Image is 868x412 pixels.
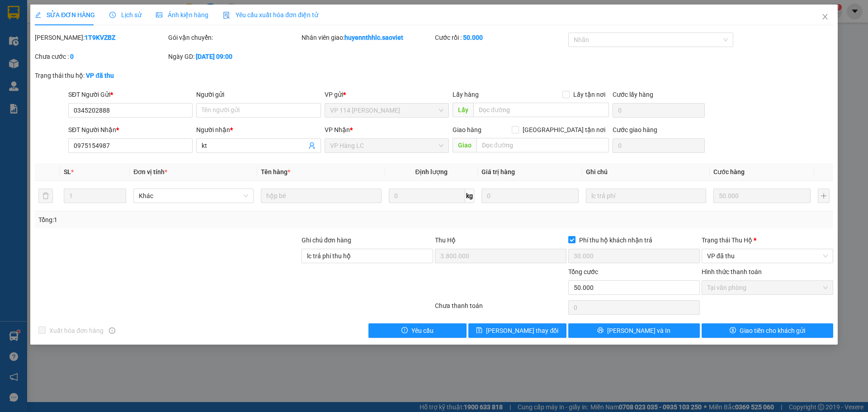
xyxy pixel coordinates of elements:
[453,91,479,98] span: Lấy hàng
[435,33,566,43] div: Cước rồi :
[481,168,515,175] span: Giá trị hàng
[473,103,609,117] input: Dọc đường
[261,168,290,175] span: Tên hàng
[196,53,232,60] b: [DATE] 09:00
[821,13,829,20] span: close
[468,323,566,338] button: save[PERSON_NAME] thay đổi
[435,237,456,244] span: Thu Hộ
[325,126,350,133] span: VP Nhận
[586,189,706,203] input: Ghi Chú
[812,5,838,30] button: Close
[168,33,300,43] div: Gói vận chuyển:
[168,52,300,62] div: Ngày GD:
[613,91,653,98] label: Cước lấy hàng
[223,12,230,19] img: icon
[434,301,567,317] div: Chưa thanh toán
[85,34,115,41] b: 1T9KVZBZ
[368,323,467,338] button: exclamation-circleYêu cầu
[261,189,381,203] input: VD: Bàn, Ghế
[35,71,200,81] div: Trạng thái thu hộ:
[46,326,107,336] span: Xuất hóa đơn hàng
[302,33,433,43] div: Nhân viên giao:
[35,12,41,18] span: edit
[35,33,166,43] div: [PERSON_NAME]:
[35,52,166,62] div: Chưa cước :
[344,34,403,41] b: huyennthhlc.saoviet
[70,53,74,60] b: 0
[411,326,434,336] span: Yêu cầu
[139,189,248,203] span: Khác
[325,90,449,99] div: VP gửi
[568,323,700,338] button: printer[PERSON_NAME] và In
[476,327,482,334] span: save
[481,189,579,203] input: 0
[702,268,762,275] label: Hình thức thanh toán
[86,72,114,79] b: VP đã thu
[223,11,318,19] span: Yêu cầu xuất hóa đơn điện tử
[453,138,476,152] span: Giao
[707,281,828,294] span: Tại văn phòng
[330,139,443,152] span: VP Hàng LC
[302,237,351,244] label: Ghi chú đơn hàng
[196,90,321,99] div: Người gửi
[519,125,609,135] span: [GEOGRAPHIC_DATA] tận nơi
[570,90,609,99] span: Lấy tận nơi
[582,163,710,181] th: Ghi chú
[576,235,656,245] span: Phí thu hộ khách nhận trả
[196,125,321,135] div: Người nhận
[302,249,433,263] input: Ghi chú đơn hàng
[68,90,193,99] div: SĐT Người Gửi
[35,11,95,19] span: SỬA ĐƠN HÀNG
[415,168,448,175] span: Định lượng
[453,103,473,117] span: Lấy
[401,327,408,334] span: exclamation-circle
[64,168,71,175] span: SL
[597,327,604,334] span: printer
[109,327,115,334] span: info-circle
[486,326,558,336] span: [PERSON_NAME] thay đổi
[463,34,483,41] b: 50.000
[713,189,811,203] input: 0
[730,327,736,334] span: dollar
[476,138,609,152] input: Dọc đường
[453,126,481,133] span: Giao hàng
[465,189,474,203] span: kg
[568,268,598,275] span: Tổng cước
[68,125,193,135] div: SĐT Người Nhận
[613,126,657,133] label: Cước giao hàng
[156,11,208,19] span: Ảnh kiện hàng
[38,189,53,203] button: delete
[613,138,705,153] input: Cước giao hàng
[613,103,705,118] input: Cước lấy hàng
[702,235,833,245] div: Trạng thái Thu Hộ
[702,323,833,338] button: dollarGiao tiền cho khách gửi
[109,11,142,19] span: Lịch sử
[713,168,745,175] span: Cước hàng
[133,168,167,175] span: Đơn vị tính
[109,12,116,18] span: clock-circle
[740,326,805,336] span: Giao tiền cho khách gửi
[156,12,162,18] span: picture
[707,249,828,263] span: VP đã thu
[818,189,830,203] button: plus
[607,326,670,336] span: [PERSON_NAME] và In
[308,142,316,149] span: user-add
[330,104,443,117] span: VP 114 Trần Nhật Duật
[38,215,335,225] div: Tổng: 1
